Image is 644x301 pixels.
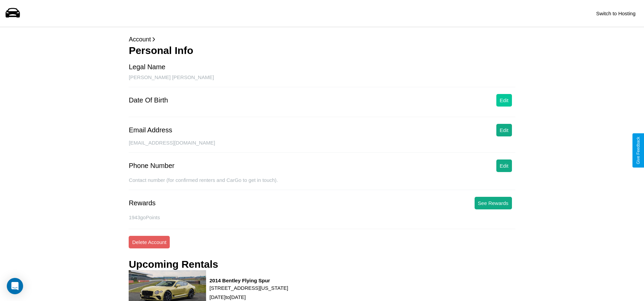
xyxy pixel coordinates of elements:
button: Switch to Hosting [593,7,639,20]
button: Delete Account [129,236,170,248]
p: Account [129,34,515,45]
div: Phone Number [129,162,174,170]
p: [STREET_ADDRESS][US_STATE] [209,283,288,293]
div: [EMAIL_ADDRESS][DOMAIN_NAME] [129,140,515,153]
p: 1943 goPoints [129,213,515,222]
button: Edit [496,94,512,107]
h3: Personal Info [129,45,515,56]
div: Rewards [129,199,155,207]
div: [PERSON_NAME] [PERSON_NAME] [129,74,515,87]
h3: Upcoming Rentals [129,259,218,270]
div: Give Feedback [636,137,641,164]
button: Edit [496,159,512,172]
div: Legal Name [129,63,165,71]
div: Date Of Birth [129,96,168,104]
button: Edit [496,124,512,136]
div: Open Intercom Messenger [7,278,23,294]
div: Contact number (for confirmed renters and CarGo to get in touch). [129,177,515,190]
button: See Rewards [475,197,512,209]
div: Email Address [129,126,172,134]
h3: 2014 Bentley Flying Spur [209,278,288,283]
